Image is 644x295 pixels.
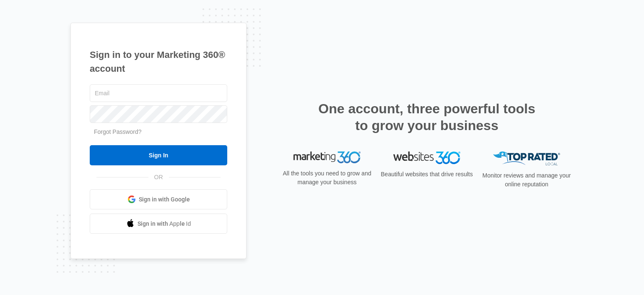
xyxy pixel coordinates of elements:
span: OR [148,173,169,182]
span: Sign in with Apple Id [138,219,191,228]
img: Marketing 360 [293,151,361,163]
h1: Sign in to your Marketing 360® account [90,48,227,76]
img: Websites 360 [393,151,460,164]
a: Forgot Password? [94,128,142,135]
a: Sign in with Apple Id [90,214,227,234]
p: Monitor reviews and manage your online reputation [480,171,574,189]
h2: One account, three powerful tools to grow your business [316,100,538,134]
p: Beautiful websites that drive results [380,170,474,179]
a: Sign in with Google [90,189,227,209]
img: Top Rated Local [493,151,560,165]
p: All the tools you need to grow and manage your business [280,169,374,187]
input: Sign In [90,145,227,165]
span: Sign in with Google [139,195,190,204]
input: Email [90,84,227,102]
